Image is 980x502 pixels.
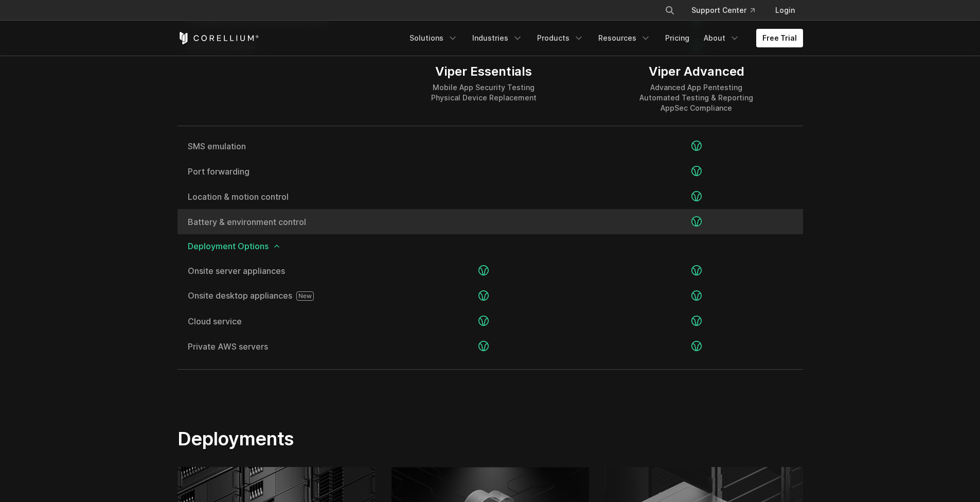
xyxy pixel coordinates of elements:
span: Cloud service [188,317,367,325]
span: Onsite desktop appliances [188,291,367,301]
a: Industries [466,29,529,47]
button: Search [661,1,679,20]
span: Onsite server appliances [188,267,367,275]
a: About [698,29,746,47]
a: Free Trial [756,29,803,47]
a: Support Center [683,1,763,20]
h2: Deployments [177,427,587,450]
span: Private AWS servers [188,342,367,351]
a: Location & motion control [188,193,367,201]
a: Corellium Home [177,32,259,44]
div: Navigation Menu [652,1,803,20]
div: Advanced App Pentesting Automated Testing & Reporting AppSec Compliance [639,82,753,113]
a: Port forwarding [188,167,367,176]
div: Navigation Menu [403,29,803,47]
a: SMS emulation [188,142,367,150]
a: Solutions [403,29,464,47]
div: Viper Essentials [431,64,537,79]
a: Login [767,1,803,20]
div: Mobile App Security Testing Physical Device Replacement [431,82,537,103]
a: Battery & environment control [188,218,367,226]
a: Resources [592,29,657,47]
a: Pricing [659,29,696,47]
div: Viper Advanced [639,64,753,79]
a: Products [531,29,590,47]
span: Deployment Options [188,242,793,250]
